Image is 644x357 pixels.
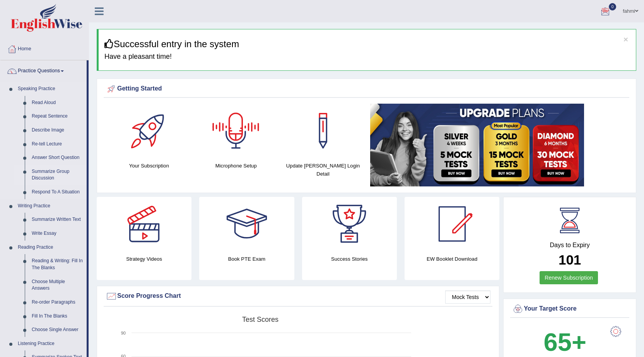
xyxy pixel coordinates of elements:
h4: Days to Expiry [512,242,627,249]
a: Home [0,38,89,58]
h4: Update [PERSON_NAME] Login Detail [284,162,363,178]
b: 65+ [544,328,586,356]
a: Summarize Group Discussion [28,165,87,185]
div: Score Progress Chart [106,290,490,302]
span: 0 [609,3,617,10]
h4: Your Subscription [109,162,189,170]
button: × [624,35,628,43]
a: Read Aloud [28,96,87,110]
text: 90 [121,331,126,335]
a: Answer Short Question [28,151,87,165]
a: Renew Subscription [540,271,598,284]
h4: Book PTE Exam [199,255,294,263]
a: Writing Practice [14,199,87,213]
a: Repeat Sentence [28,109,87,123]
b: 101 [559,252,581,267]
a: Speaking Practice [14,82,87,96]
a: Reading & Writing: Fill In The Blanks [28,254,87,275]
h4: Microphone Setup [196,162,276,170]
a: Re-order Paragraphs [28,296,87,309]
a: Respond To A Situation [28,185,87,199]
div: Your Target Score [512,303,627,315]
a: Re-tell Lecture [28,137,87,151]
a: Practice Questions [0,60,87,80]
a: Fill In The Blanks [28,309,87,323]
a: Write Essay [28,227,87,241]
h4: EW Booklet Download [405,255,499,263]
a: Describe Image [28,123,87,137]
h4: Strategy Videos [97,255,191,263]
a: Reading Practice [14,241,87,255]
a: Summarize Written Text [28,213,87,227]
a: Choose Single Answer [28,323,87,337]
a: Listening Practice [14,337,87,351]
img: small5.jpg [370,104,584,186]
a: Choose Multiple Answers [28,275,87,296]
h3: Successful entry in the system [104,39,630,49]
div: Getting Started [106,83,627,95]
h4: Have a pleasant time! [104,53,630,61]
tspan: Test scores [242,316,278,323]
h4: Success Stories [302,255,397,263]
